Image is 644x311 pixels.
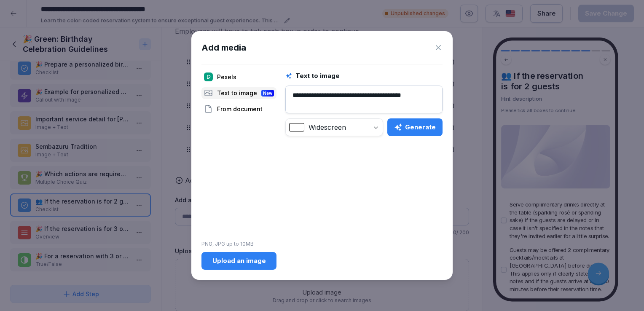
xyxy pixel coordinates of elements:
[201,41,246,54] h1: Add media
[295,71,340,81] h1: Text to image
[208,256,270,265] div: Upload an image
[201,240,276,248] p: PNG, JPG up to 10MB
[201,71,276,83] div: Pexels
[394,123,436,132] div: Generate
[204,72,213,81] img: pexels.png
[201,87,276,99] div: Text to image
[201,252,276,270] button: Upload an image
[261,90,274,97] div: New
[201,103,276,115] div: From document
[387,118,443,136] button: Generate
